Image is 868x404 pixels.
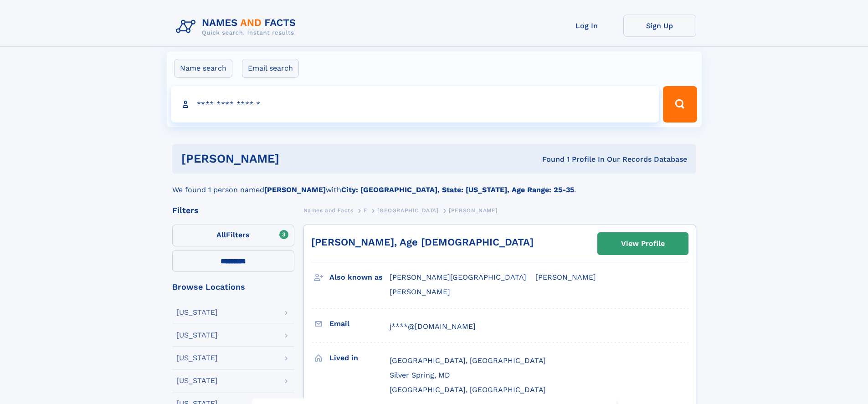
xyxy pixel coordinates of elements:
[449,207,498,214] span: [PERSON_NAME]
[176,309,218,316] div: [US_STATE]
[172,206,294,215] div: Filters
[390,273,526,281] span: [PERSON_NAME][GEOGRAPHIC_DATA]
[535,273,596,281] span: [PERSON_NAME]
[174,59,232,78] label: Name search
[598,233,688,255] a: View Profile
[663,86,697,123] button: Search Button
[341,185,574,194] b: City: [GEOGRAPHIC_DATA], State: [US_STATE], Age Range: 25-35
[550,15,623,37] a: Log In
[364,207,367,214] span: F
[303,205,354,216] a: Names and Facts
[390,356,546,365] span: [GEOGRAPHIC_DATA], [GEOGRAPHIC_DATA]
[172,283,294,291] div: Browse Locations
[172,225,294,246] label: Filters
[390,287,450,296] span: [PERSON_NAME]
[176,354,218,362] div: [US_STATE]
[364,205,367,216] a: F
[176,332,218,339] div: [US_STATE]
[176,377,218,384] div: [US_STATE]
[411,154,687,164] div: Found 1 Profile In Our Records Database
[390,385,546,394] span: [GEOGRAPHIC_DATA], [GEOGRAPHIC_DATA]
[377,205,438,216] a: [GEOGRAPHIC_DATA]
[390,371,450,379] span: Silver Spring, MD
[623,15,696,37] a: Sign Up
[329,316,390,332] h3: Email
[311,236,534,248] a: [PERSON_NAME], Age [DEMOGRAPHIC_DATA]
[377,207,438,214] span: [GEOGRAPHIC_DATA]
[242,59,299,78] label: Email search
[171,86,659,123] input: search input
[329,350,390,366] h3: Lived in
[181,153,411,164] h1: [PERSON_NAME]
[264,185,326,194] b: [PERSON_NAME]
[172,174,696,195] div: We found 1 person named with .
[329,270,390,285] h3: Also known as
[621,233,665,254] div: View Profile
[216,230,226,239] span: All
[172,15,303,39] img: Logo Names and Facts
